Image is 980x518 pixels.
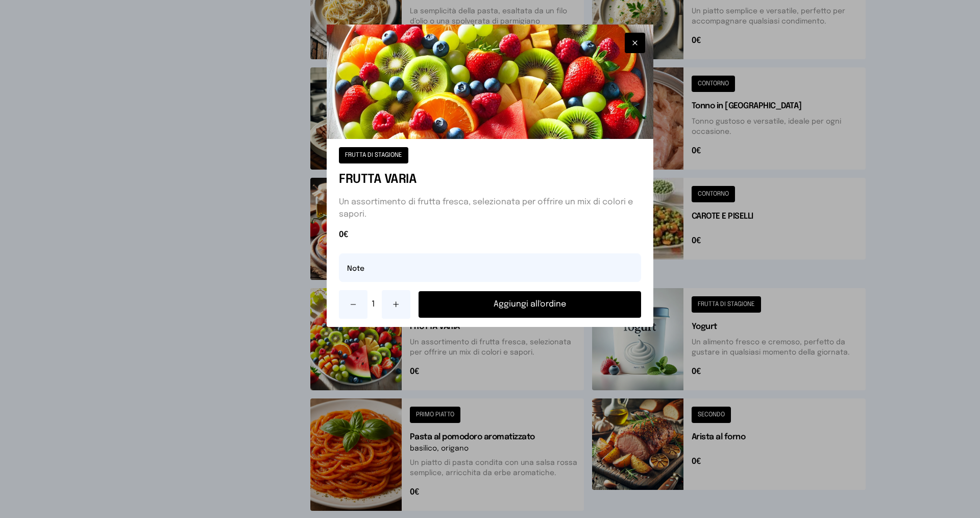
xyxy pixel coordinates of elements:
span: 1 [372,298,378,311]
span: 0€ [339,229,641,241]
p: Un assortimento di frutta fresca, selezionata per offrire un mix di colori e sapori. [339,196,641,221]
img: FRUTTA VARIA [327,25,653,139]
h1: FRUTTA VARIA [339,172,641,188]
button: Aggiungi all'ordine [419,291,641,318]
button: FRUTTA DI STAGIONE [339,147,408,163]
